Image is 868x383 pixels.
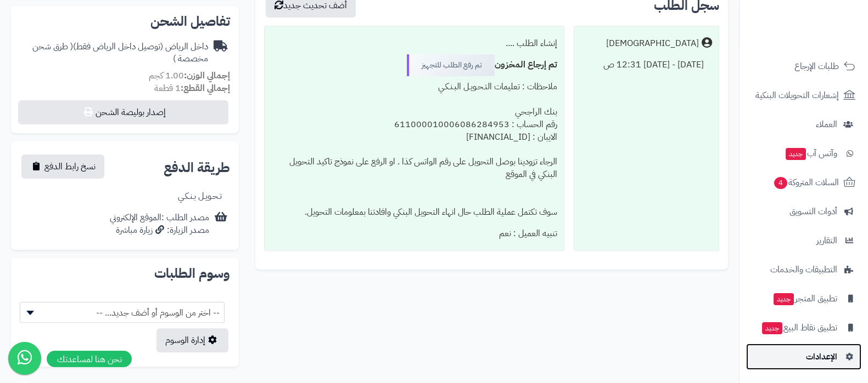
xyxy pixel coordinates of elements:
[746,198,861,225] a: أدوات التسويق
[774,177,787,189] span: 4
[606,37,699,50] div: [DEMOGRAPHIC_DATA]
[816,117,837,132] span: العملاء
[793,31,858,54] img: logo-2.png
[761,320,837,335] span: تطبيق نقاط البيع
[770,262,837,277] span: التطبيقات والخدمات
[110,224,209,237] div: مصدر الزيارة: زيارة مباشرة
[20,41,208,66] div: داخل الرياض (توصيل داخل الرياض فقط)
[154,82,230,95] small: 1 قطعة
[32,40,208,66] span: ( طرق شحن مخصصة )
[20,267,230,280] h2: وسوم الطلبات
[785,146,837,161] span: وآتس آب
[181,82,230,95] strong: إجمالي القطع:
[21,155,104,179] button: نسخ رابط الدفع
[178,190,222,203] div: تـحـويـل بـنـكـي
[746,169,861,196] a: السلات المتروكة4
[20,302,224,323] span: -- اختر من الوسوم أو أضف جديد... --
[110,211,209,237] div: مصدر الطلب :الموقع الإلكتروني
[271,223,557,244] div: تنبيه العميل : نعم
[789,204,837,219] span: أدوات التسويق
[786,148,806,160] span: جديد
[184,69,230,82] strong: إجمالي الوزن:
[755,88,839,103] span: إشعارات التحويلات البنكية
[746,227,861,254] a: التقارير
[581,54,712,76] div: [DATE] - [DATE] 12:31 ص
[20,15,230,28] h2: تفاصيل الشحن
[20,302,225,323] span: -- اختر من الوسوم أو أضف جديد... --
[495,58,557,71] b: تم إرجاع المخزون
[271,33,557,54] div: إنشاء الطلب ....
[746,53,861,79] a: طلبات الإرجاع
[746,344,861,370] a: الإعدادات
[271,76,557,222] div: ملاحظات : تعليمات التـحـويـل البـنـكـي بنك الراجحي رقم الحساب : 611000010006086284953 الايبان : [...
[794,59,839,74] span: طلبات الإرجاع
[762,322,782,334] span: جديد
[772,291,837,306] span: تطبيق المتجر
[746,256,861,283] a: التطبيقات والخدمات
[746,82,861,108] a: إشعارات التحويلات البنكية
[746,140,861,167] a: وآتس آبجديد
[746,315,861,341] a: تطبيق نقاط البيعجديد
[407,54,495,76] div: تم رفع الطلب للتجهيز
[816,233,837,248] span: التقارير
[774,293,794,305] span: جديد
[773,175,839,190] span: السلات المتروكة
[18,100,228,124] button: إصدار بوليصة الشحن
[149,69,230,82] small: 1.00 كجم
[164,161,230,174] h2: طريقة الدفع
[746,111,861,138] a: العملاء
[44,160,96,173] span: نسخ رابط الدفع
[806,349,837,364] span: الإعدادات
[746,285,861,312] a: تطبيق المتجرجديد
[156,328,228,352] a: إدارة الوسوم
